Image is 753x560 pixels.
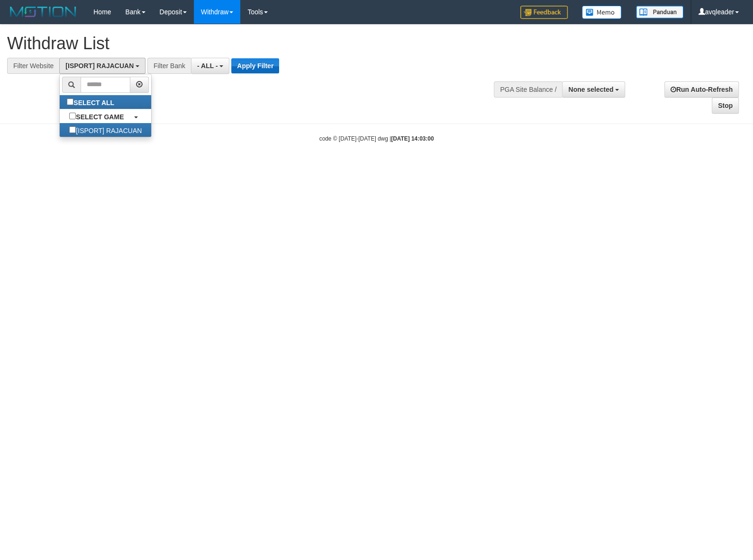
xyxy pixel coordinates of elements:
button: [ISPORT] RAJACUAN [59,58,145,74]
img: Feedback.jpg [520,6,568,19]
span: - ALL - [197,62,218,70]
b: SELECT GAME [76,113,124,121]
input: SELECT ALL [67,98,73,105]
strong: [DATE] 14:03:00 [391,135,434,142]
small: code © [DATE]-[DATE] dwg | [319,135,434,142]
a: SELECT GAME [60,109,151,123]
div: PGA Site Balance / [494,81,562,98]
button: - ALL - [191,58,229,74]
img: MOTION_logo.png [7,5,79,19]
label: SELECT ALL [60,95,124,109]
button: None selected [562,81,625,98]
img: Button%20Memo.svg [582,6,622,19]
span: None selected [568,86,613,93]
input: [ISPORT] RAJACUAN [69,126,76,133]
div: Filter Bank [147,58,191,74]
h1: Withdraw List [7,34,492,53]
label: [ISPORT] RAJACUAN [60,123,151,137]
a: Stop [712,98,739,114]
a: Run Auto-Refresh [664,81,739,98]
div: Filter Website [7,58,59,74]
button: Apply Filter [231,58,279,73]
input: SELECT GAME [69,113,76,119]
span: [ISPORT] RAJACUAN [65,62,134,70]
img: panduan.png [636,6,683,18]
